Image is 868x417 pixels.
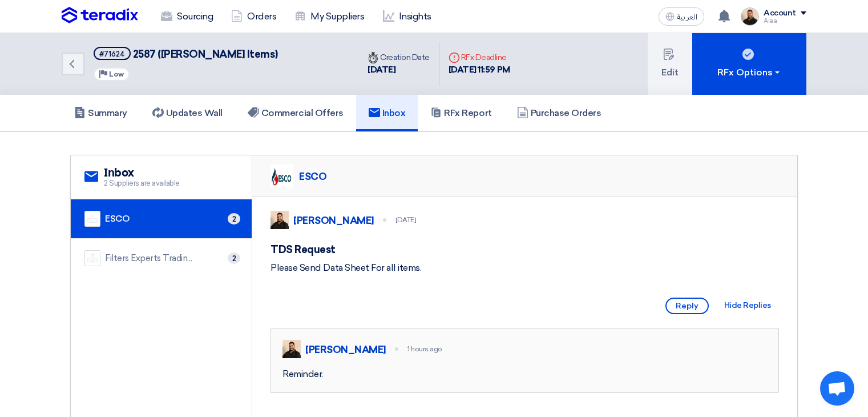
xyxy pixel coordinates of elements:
[724,300,771,310] span: Hide Replies
[764,9,796,18] div: Account
[517,107,601,119] h5: Purchase Orders
[677,13,697,21] span: العربية
[368,51,430,63] div: Creation Date
[228,252,240,264] span: 2
[133,48,278,61] span: 2587 ([PERSON_NAME] Items)
[356,95,418,131] a: Inbox
[152,107,223,119] h5: Updates Wall
[282,340,301,358] img: MAA_1717931611039.JPG
[105,252,196,265] div: Filters Experts Trading Co.
[271,243,779,256] h5: TDS Request
[62,7,138,24] img: Teradix logo
[152,4,222,29] a: Sourcing
[84,211,100,227] img: company-name
[235,95,356,131] a: Commercial Offers
[271,211,289,229] img: MAA_1717931611039.JPG
[449,51,510,63] div: RFx Deadline
[305,343,386,356] div: [PERSON_NAME]
[271,261,779,275] div: Please Send Data Sheet For all items.
[449,63,510,77] div: [DATE] 11:59 PM
[665,298,709,314] span: Reply
[395,215,416,225] div: [DATE]
[222,4,285,29] a: Orders
[717,66,782,79] div: RFx Options
[282,367,767,381] div: Reminder.
[104,178,180,189] span: 2 Suppliers are available
[104,166,180,180] h2: Inbox
[62,95,140,131] a: Summary
[228,213,240,224] span: 2
[648,33,692,95] button: Edit
[140,95,235,131] a: Updates Wall
[369,107,406,119] h5: Inbox
[407,344,442,354] div: 1 hours ago
[368,63,430,77] div: [DATE]
[299,170,326,183] div: ESCO
[293,214,374,227] div: [PERSON_NAME]
[764,18,806,24] div: Alaa
[418,95,504,131] a: RFx Report
[430,107,491,119] h5: RFx Report
[374,4,441,29] a: Insights
[105,212,130,226] div: ESCO
[285,4,373,29] a: My Suppliers
[820,371,854,406] div: Open chat
[84,250,100,266] img: company-name
[659,7,704,26] button: العربية
[692,33,806,95] button: RFx Options
[74,107,127,119] h5: Summary
[504,95,614,131] a: Purchase Orders
[99,50,125,58] div: #71624
[94,47,277,61] h5: 2587 (Perkins Items)
[741,7,759,26] img: MAA_1717931611039.JPG
[109,70,124,78] span: Low
[248,107,344,119] h5: Commercial Offers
